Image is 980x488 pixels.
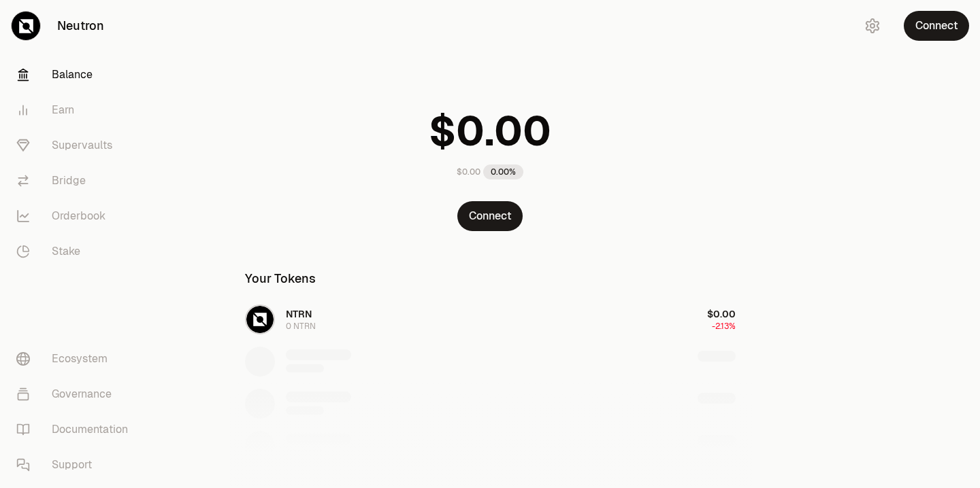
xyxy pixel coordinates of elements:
[5,163,147,198] a: Bridge
[5,447,147,483] a: Support
[5,341,147,377] a: Ecosystem
[5,57,147,92] a: Balance
[5,128,147,163] a: Supervaults
[457,167,480,177] div: $0.00
[5,412,147,447] a: Documentation
[457,201,523,231] button: Connect
[5,198,147,234] a: Orderbook
[5,92,147,128] a: Earn
[5,377,147,412] a: Governance
[245,269,316,288] div: Your Tokens
[483,164,523,179] div: 0.00%
[5,234,147,269] a: Stake
[904,11,969,41] button: Connect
